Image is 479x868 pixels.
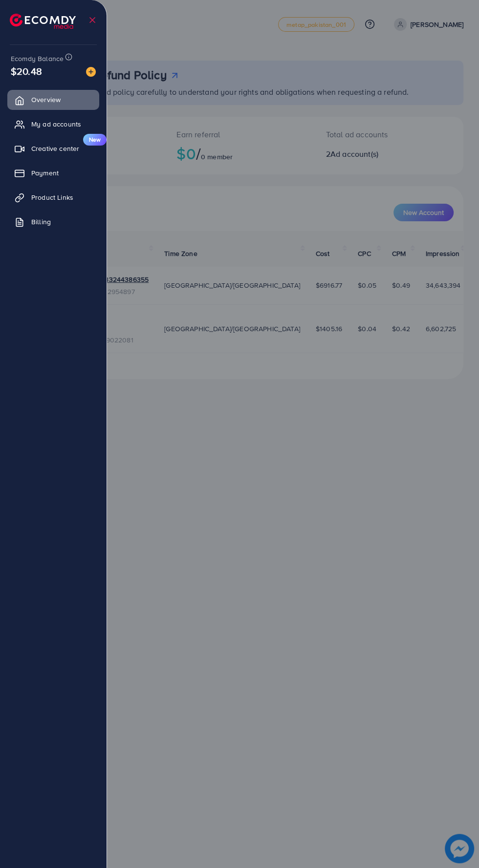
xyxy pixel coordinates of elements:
span: $20.48 [11,64,42,78]
img: logo [10,14,76,29]
span: My ad accounts [31,119,81,129]
a: Payment [7,163,99,183]
a: Overview [7,90,99,109]
span: Billing [31,217,51,227]
a: Creative centerNew [7,139,99,158]
span: Creative center [31,144,79,153]
span: New [83,134,107,146]
span: Payment [31,168,59,178]
span: Overview [31,95,61,105]
a: My ad accounts [7,114,99,134]
span: Ecomdy Balance [11,54,64,64]
a: Billing [7,212,99,232]
a: Product Links [7,188,99,207]
img: image [86,67,96,77]
span: Product Links [31,192,73,202]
